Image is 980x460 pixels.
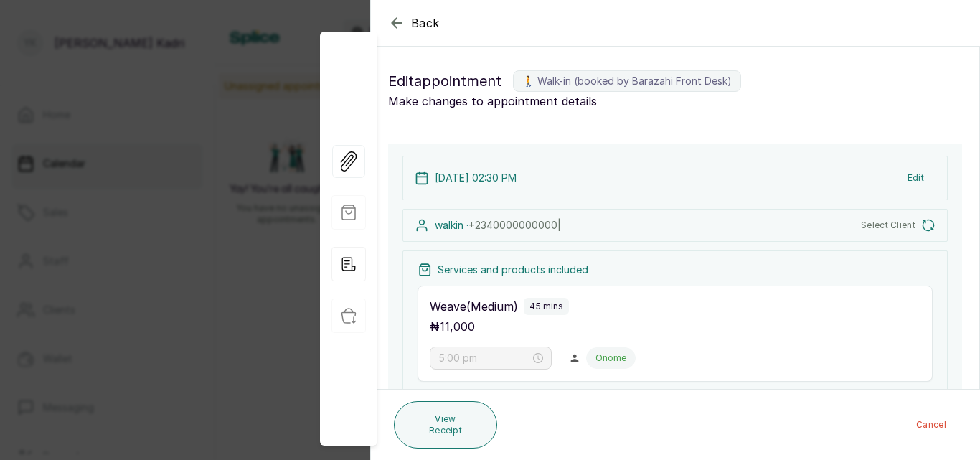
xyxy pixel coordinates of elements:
[896,165,936,191] button: Edit
[430,298,518,315] p: Weave(Medium)
[438,263,588,277] p: Services and products included
[388,93,962,110] p: Make changes to appointment details
[440,319,475,334] span: 11,000
[435,218,561,233] p: walkin ·
[430,318,475,335] p: ₦
[595,352,626,364] p: Onome
[435,171,517,185] p: [DATE] 02:30 PM
[513,70,741,92] label: 🚶 Walk-in (booked by Barazahi Front Desk)
[529,301,563,312] p: 45 mins
[411,14,440,32] span: Back
[468,219,561,231] span: +234 0000000000 |
[905,412,958,438] button: Cancel
[861,218,936,233] button: Select Client
[388,70,501,93] span: Edit appointment
[394,401,497,449] button: View Receipt
[438,350,530,366] input: Select time
[388,14,440,32] button: Back
[861,220,915,231] span: Select Client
